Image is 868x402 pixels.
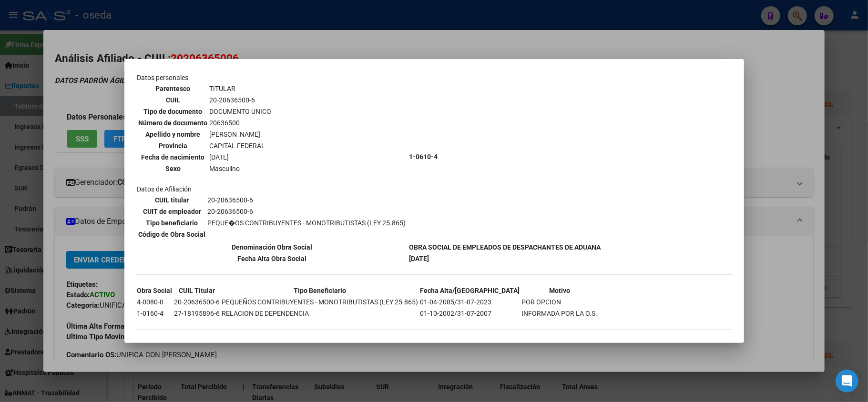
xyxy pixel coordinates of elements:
[138,195,206,205] th: CUIL titular
[222,297,419,307] td: PEQUEÑOS CONTRIBUYENTES - MONOTRIBUTISTAS (LEY 25.865)
[137,72,408,241] td: Datos personales Datos de Afiliación
[138,129,208,140] th: Apellido y nombre
[209,129,272,140] td: [PERSON_NAME]
[137,253,408,264] th: Fecha Alta Obra Social
[207,206,407,217] td: 20-20636500-6
[420,308,521,319] td: 01-10-2002/31-07-2007
[209,163,272,174] td: Masculino
[137,285,173,296] th: Obra Social
[138,95,208,105] th: CUIL
[209,83,272,94] td: TITULAR
[138,83,208,94] th: Parentesco
[836,370,858,392] div: Open Intercom Messenger
[207,218,407,228] td: PEQUE�OS CONTRIBUYENTES - MONOTRIBUTISTAS (LEY 25.865)
[138,141,208,151] th: Provincia
[137,297,173,307] td: 4-0080-0
[137,242,408,252] th: Denominación Obra Social
[174,285,221,296] th: CUIL Titular
[138,106,208,117] th: Tipo de documento
[521,297,598,307] td: POR OPCION
[209,106,272,117] td: DOCUMENTO UNICO
[409,255,429,262] b: [DATE]
[138,206,206,217] th: CUIT de empleador
[138,163,208,174] th: Sexo
[222,285,419,296] th: Tipo Beneficiario
[420,285,521,296] th: Fecha Alta/[GEOGRAPHIC_DATA]
[409,243,601,251] b: OBRA SOCIAL DE EMPLEADOS DE DESPACHANTES DE ADUANA
[409,153,438,161] b: 1-0610-4
[207,195,407,205] td: 20-20636500-6
[209,152,272,162] td: [DATE]
[209,118,272,128] td: 20636500
[521,308,598,319] td: INFORMADA POR LA O.S.
[174,297,221,307] td: 20-20636500-6
[420,297,521,307] td: 01-04-2005/31-07-2023
[174,308,221,319] td: 27-18195896-6
[137,308,173,319] td: 1-0160-4
[138,118,208,128] th: Número de documento
[222,308,419,319] td: RELACION DE DEPENDENCIA
[521,285,598,296] th: Motivo
[138,152,208,162] th: Fecha de nacimiento
[138,229,206,240] th: Código de Obra Social
[138,218,206,228] th: Tipo beneficiario
[209,141,272,151] td: CAPITAL FEDERAL
[209,95,272,105] td: 20-20636500-6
